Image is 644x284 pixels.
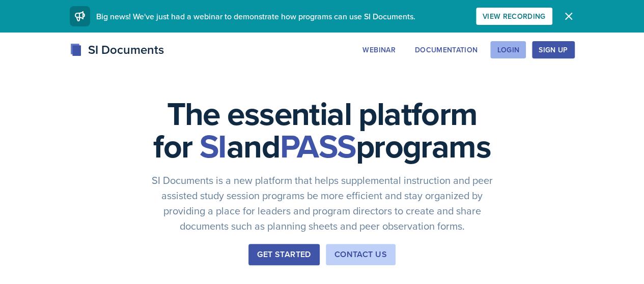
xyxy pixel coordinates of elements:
div: Login [497,46,519,54]
span: Big news! We've just had a webinar to demonstrate how programs can use SI Documents. [96,11,415,22]
div: Contact Us [334,248,387,261]
button: View Recording [476,8,552,25]
div: Sign Up [539,46,568,54]
button: Webinar [356,41,402,58]
button: Contact Us [326,244,396,265]
div: Webinar [362,46,395,54]
div: Get Started [257,248,311,261]
div: View Recording [483,12,546,20]
div: Documentation [415,46,478,54]
div: SI Documents [70,41,164,59]
button: Sign Up [532,41,574,58]
button: Get Started [248,244,319,265]
button: Login [490,41,526,58]
button: Documentation [408,41,485,58]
